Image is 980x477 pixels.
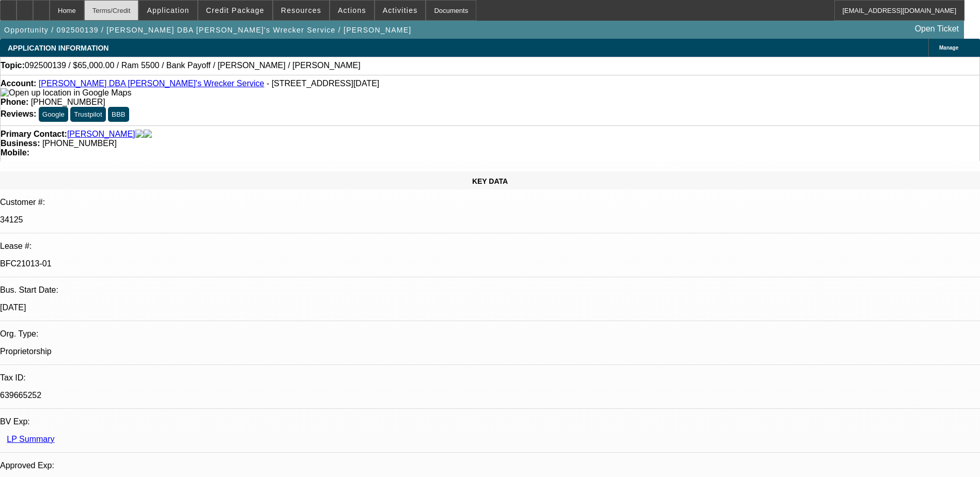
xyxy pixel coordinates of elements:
strong: Business: [1,139,40,148]
span: Resources [281,6,321,14]
strong: Phone: [1,98,28,106]
img: facebook-icon.png [135,130,144,139]
span: Credit Package [206,6,265,14]
button: BBB [108,107,129,122]
span: Application [147,6,189,14]
span: Activities [383,6,418,14]
button: Activities [375,1,426,20]
span: KEY DATA [472,177,508,185]
button: Resources [273,1,329,20]
button: Trustpilot [70,107,105,122]
strong: Reviews: [1,109,36,118]
a: [PERSON_NAME] [67,130,135,139]
img: Open up location in Google Maps [1,88,131,98]
span: - [STREET_ADDRESS][DATE] [267,79,379,88]
span: [PHONE_NUMBER] [42,139,117,148]
span: Manage [939,45,958,51]
button: Google [39,107,68,122]
a: Open Ticket [911,20,963,38]
a: LP Summary [7,435,54,443]
strong: Mobile: [1,148,29,157]
span: Opportunity / 092500139 / [PERSON_NAME] DBA [PERSON_NAME]'s Wrecker Service / [PERSON_NAME] [4,26,411,34]
span: Actions [338,6,366,14]
a: View Google Maps [1,88,131,97]
span: 092500139 / $65,000.00 / Ram 5500 / Bank Payoff / [PERSON_NAME] / [PERSON_NAME] [25,61,361,70]
strong: Account: [1,79,36,88]
button: Actions [330,1,374,20]
a: [PERSON_NAME] DBA [PERSON_NAME]'s Wrecker Service [39,79,265,88]
img: linkedin-icon.png [144,130,152,139]
button: Credit Package [198,1,272,20]
span: APPLICATION INFORMATION [8,44,108,52]
strong: Primary Contact: [1,130,67,139]
button: Application [139,1,197,20]
span: [PHONE_NUMBER] [31,98,105,106]
strong: Topic: [1,61,25,70]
